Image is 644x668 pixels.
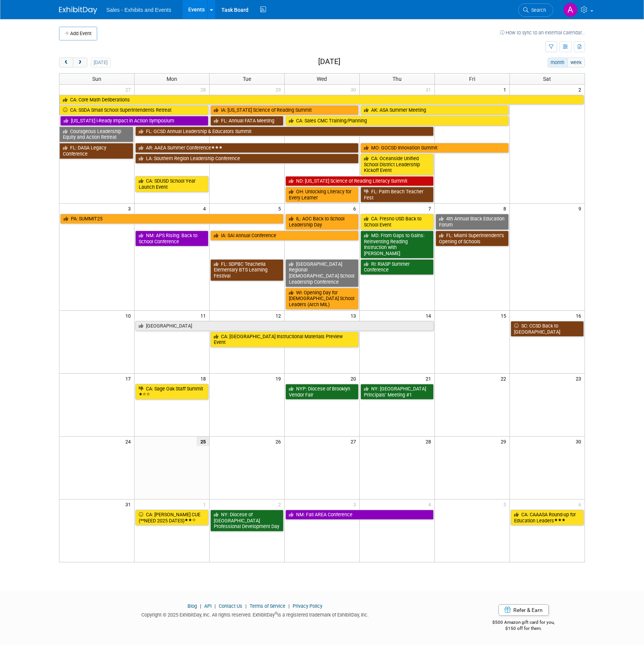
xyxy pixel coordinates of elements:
[59,95,584,105] a: CA: Core Math Deliberations
[428,204,434,213] span: 7
[200,85,209,94] span: 28
[187,603,197,609] a: Blog
[360,259,434,275] a: RI: RIASP Summer Conference
[285,259,359,287] a: [GEOGRAPHIC_DATA] Regional [DEMOGRAPHIC_DATA] School Leadership Conference
[60,116,208,126] a: [US_STATE] i-Ready Impact in Action Symposium
[285,187,359,202] a: OH: Unlocking Literacy for Every Learner
[275,311,284,320] span: 12
[360,231,434,259] a: MD: From Gaps to Gains: Reinventing Reading Instruction with [PERSON_NAME]
[135,510,208,525] a: CA: [PERSON_NAME] CUE (**NEED 2025 DATES)
[350,311,359,320] span: 13
[503,85,509,94] span: 1
[360,154,434,175] a: CA: Oceanside Unified School District Leadership Kickoff Event
[285,510,434,520] a: NM: Fall AREA Conference
[567,58,585,67] button: week
[210,332,359,347] a: CA: [GEOGRAPHIC_DATA] Instructional Materials Preview Event
[511,321,584,337] a: SC: CCSD Back to [GEOGRAPHIC_DATA]
[352,204,359,213] span: 6
[60,214,284,224] a: PA: SUMMIT25
[285,214,359,230] a: IL: AOC Back to School Leadership Day
[59,6,97,14] img: ExhibitDay
[425,374,434,383] span: 21
[277,204,284,213] span: 5
[428,499,434,509] span: 4
[425,311,434,320] span: 14
[135,143,359,153] a: AR: AAEA Summer Conference
[350,85,359,94] span: 30
[125,85,134,94] span: 27
[59,610,451,618] div: Copyright © 2025 ExhibitDay, Inc. All rights reserved. ExhibitDay is a registered trademark of Ex...
[503,204,509,213] span: 8
[575,311,585,320] span: 16
[210,231,359,241] a: IA: SAI Annual Conference
[360,214,434,230] a: CA: Fresno USD Back to School Event
[198,603,203,609] span: |
[578,499,585,509] span: 6
[500,30,585,35] a: How to sync to an external calendar...
[243,76,251,82] span: Tue
[213,603,218,609] span: |
[135,154,359,164] a: LA: Southern Region Leadership Conference
[167,76,177,82] span: Mon
[200,311,209,320] span: 11
[360,187,434,202] a: FL: Palm Beach Teacher Fest
[197,437,209,446] span: 25
[135,321,433,331] a: [GEOGRAPHIC_DATA]
[135,384,208,400] a: CA: Sage Oak Staff Summit
[500,437,509,446] span: 29
[210,259,284,281] a: FL: SDPBC Teachella Elementary BTS Learning Festival
[360,384,434,400] a: NY: [GEOGRAPHIC_DATA] Principals’ Meeting #1
[200,374,209,383] span: 18
[436,231,509,246] a: FL: Miami Superintendent’s Opening of Schools
[511,510,584,525] a: CA: CAAASA Round-up for Education Leaders
[59,58,73,67] button: prev
[578,85,585,94] span: 2
[285,288,359,310] a: WI: Opening Day for [DEMOGRAPHIC_DATA] School Leaders (Arch MIL)
[219,603,242,609] a: Contact Us
[59,105,208,115] a: CA: SSDA Small School Superintendents Retreat
[92,76,101,82] span: Sun
[563,3,578,17] img: Albert Martinez
[575,437,585,446] span: 30
[500,311,509,320] span: 15
[125,374,134,383] span: 17
[285,176,434,186] a: ND: [US_STATE] Science of Reading Literacy Summit
[210,510,284,532] a: NY: Diocese of [GEOGRAPHIC_DATA] Professional Development Day
[287,603,292,609] span: |
[518,3,553,17] a: Search
[318,58,340,66] h2: [DATE]
[244,603,248,609] span: |
[275,85,284,94] span: 29
[59,27,97,40] button: Add Event
[575,374,585,383] span: 23
[202,499,209,509] span: 1
[360,143,509,153] a: MO: GOCSD Innovation Summit
[275,611,277,615] sup: ®
[425,85,434,94] span: 31
[125,437,134,446] span: 24
[125,499,134,509] span: 31
[500,374,509,383] span: 22
[135,127,433,136] a: FL: GCSD Annual Leadership & Educators Summit
[210,116,284,126] a: FL: Annual FATA Meeting
[425,437,434,446] span: 28
[436,214,509,230] a: 4th Annual Black Education Forum
[392,76,402,82] span: Thu
[275,374,284,383] span: 19
[125,311,134,320] span: 10
[91,58,111,67] button: [DATE]
[250,603,285,609] a: Terms of Service
[59,143,133,159] a: FL: DASA Legacy Conference
[548,58,568,67] button: month
[204,603,211,609] a: API
[352,499,359,509] span: 3
[285,116,509,126] a: CA: Sales CMC Training/Planning
[59,127,133,142] a: Courageous Leadership Equity and Action Retreat
[350,374,359,383] span: 20
[462,625,585,632] div: $150 off for them.
[106,7,171,13] span: Sales - Exhibits and Events
[285,384,359,400] a: NYP: Diocese of Brooklyn Vendor Fair
[210,105,359,115] a: IA: [US_STATE] Science of Reading Summit
[317,76,327,82] span: Wed
[127,204,134,213] span: 3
